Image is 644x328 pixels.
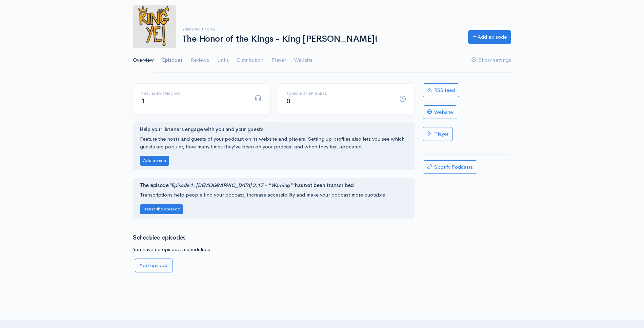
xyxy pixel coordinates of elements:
[423,160,477,174] a: Spotify Podcasts
[140,157,169,163] a: Add person
[182,34,460,44] h1: The Honor of the Kings - King [PERSON_NAME]!
[140,183,407,188] h4: The episode has not been transcribed
[162,48,183,73] a: Episodes
[140,135,407,150] p: Feature the hosts and guests of your podcast on its website and players. Setting up profiles also...
[423,127,453,141] a: Player
[237,48,263,73] a: Distribution
[133,235,415,241] h3: Scheduled episodes
[169,182,295,188] i: "Episode 1: [DEMOGRAPHIC_DATA] 3:17 - "Warning""
[182,27,460,31] h6: YirmeYAHu 16:16
[140,205,183,212] a: Transcribe episode
[141,92,246,96] h6: Published episodes
[140,191,407,199] p: Transcriptions help people find your podcast, increase accessibility and make your podcast more q...
[286,92,391,96] h6: Scheduled episodes
[140,156,169,166] button: Add person
[423,83,459,97] a: RSS feed
[133,48,154,73] a: Overview
[140,127,407,132] h4: Help your listeners engage with you and your guests
[135,259,173,272] a: Add episode
[217,48,229,73] a: Links
[471,48,511,73] a: Show settings
[141,97,145,105] span: 1
[286,97,290,105] span: 0
[140,204,183,214] button: Transcribe episode
[133,246,415,253] p: You have no episodes schedulued
[468,30,511,44] a: Add episode
[191,48,209,73] a: Reviews
[294,48,313,73] a: Website
[271,48,286,73] a: Player
[423,105,457,119] a: Website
